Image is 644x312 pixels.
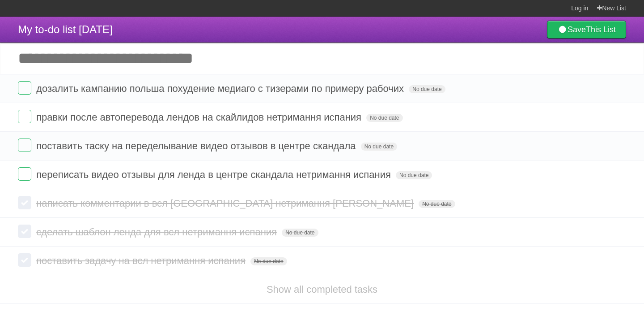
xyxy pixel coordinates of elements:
span: No due date [366,114,402,122]
span: No due date [419,200,455,208]
label: Done [18,196,31,209]
span: No due date [396,171,432,179]
label: Done [18,81,31,95]
span: My to-do list [DATE] [18,23,113,35]
label: Done [18,167,31,181]
label: Done [18,110,31,123]
span: сделать шаблон ленда для всл нетримання испания [36,226,279,238]
span: правки после автоперевода лендов на скайлидов нетримання испания [36,112,364,123]
a: Show all completed tasks [267,284,377,295]
span: переписать видео отзывы для ленда в центре скандала нетримання испания [36,169,393,180]
span: No due date [282,229,318,237]
span: No due date [361,143,397,151]
span: дозалить кампанию польша похудение медиаго с тизерами по примеру рабочих [36,83,406,94]
span: поставить задачу на всл нетримання испания [36,255,248,266]
b: This List [586,25,616,34]
span: No due date [250,257,287,265]
span: поставить таску на переделывание видео отзывов в центре скандала [36,140,358,152]
span: No due date [409,85,445,93]
span: написать комментарии в всл [GEOGRAPHIC_DATA] нетримання [PERSON_NAME] [36,198,416,209]
label: Done [18,225,31,238]
a: SaveThis List [547,21,626,39]
label: Done [18,253,31,267]
label: Done [18,139,31,152]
